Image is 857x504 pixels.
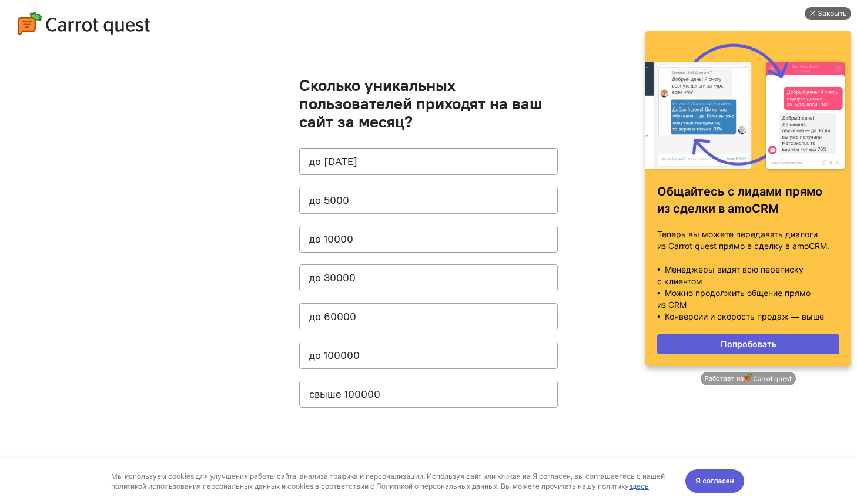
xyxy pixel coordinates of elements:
[18,184,142,199] strong: Общайтесь с лидами
[299,342,558,369] button: до 100000
[695,17,734,29] span: Я согласен
[299,381,558,408] button: свыше 100000
[18,201,139,216] strong: из сделки в amoCRM
[685,11,744,35] button: Я согласен
[299,148,558,175] button: до [DATE]
[178,7,207,20] div: Закрыть
[111,13,672,33] div: Мы используем cookies для улучшения работы сайта, анализа трафика и персонализации. Используя сай...
[104,374,152,384] img: logo
[18,229,200,252] p: Теперь вы можете передавать диалоги из Carrot quest прямо в сделку в amoCRM.
[299,226,558,253] button: до 10000
[18,299,200,311] p: из CRM
[18,264,200,275] p: • Менеджеры видят всю переписку
[61,372,156,385] a: Работает на
[18,275,200,287] p: с клиентом
[146,184,183,199] strong: прямо
[629,23,649,32] a: здесь
[18,287,200,299] p: • Можно продолжить общение прямо
[299,303,558,330] button: до 60000
[65,374,103,383] span: Работает на
[299,264,558,291] button: до 30000
[299,76,558,130] h1: Сколько уникальных пользователей приходят на ваш сайт за месяц?
[18,12,150,35] img: logo
[299,187,558,214] button: до 5000
[18,311,200,322] p: • Конверсии и скорость продаж — выше
[18,334,200,354] a: Попробовать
